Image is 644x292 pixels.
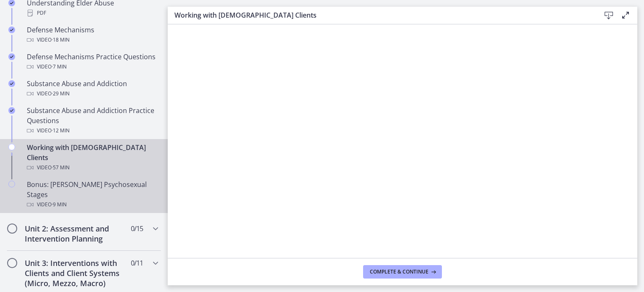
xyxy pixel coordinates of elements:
[27,200,158,210] div: Video
[27,8,158,18] div: PDF
[8,107,15,114] i: Completed
[8,26,15,33] i: Completed
[25,258,127,288] h2: Unit 3: Interventions with Clients and Client Systems (Micro, Mezzo, Macro)
[52,35,70,45] span: · 18 min
[27,25,158,45] div: Defense Mechanisms
[27,179,158,210] div: Bonus: [PERSON_NAME] Psychosexual Stages
[52,62,67,72] span: · 7 min
[52,89,70,99] span: · 29 min
[131,224,143,234] span: 0 / 15
[27,142,158,173] div: Working with [DEMOGRAPHIC_DATA] Clients
[27,126,158,136] div: Video
[174,10,587,20] h3: Working with [DEMOGRAPHIC_DATA] Clients
[25,224,127,244] h2: Unit 2: Assessment and Intervention Planning
[27,163,158,173] div: Video
[52,163,70,173] span: · 57 min
[27,52,158,72] div: Defense Mechanisms Practice Questions
[27,35,158,45] div: Video
[27,89,158,99] div: Video
[131,258,143,268] span: 0 / 11
[8,80,15,87] i: Completed
[52,126,70,136] span: · 12 min
[52,200,67,210] span: · 9 min
[27,62,158,72] div: Video
[370,268,428,275] span: Complete & continue
[27,105,158,136] div: Substance Abuse and Addiction Practice Questions
[168,22,637,258] iframe: Video Lesson
[8,53,15,60] i: Completed
[27,79,158,99] div: Substance Abuse and Addiction
[363,265,442,279] button: Complete & continue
